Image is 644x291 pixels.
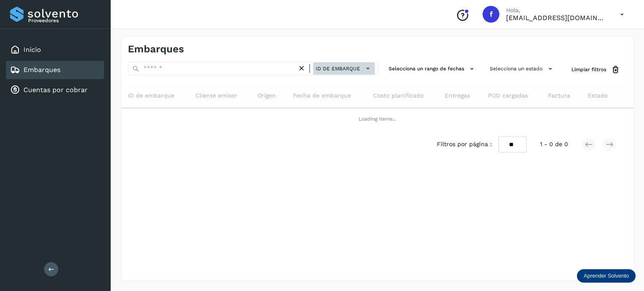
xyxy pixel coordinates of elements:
span: ID de embarque [128,91,174,100]
div: Embarques [6,61,104,79]
button: Selecciona un rango de fechas [385,62,480,76]
a: Cuentas por cobrar [23,86,88,94]
p: Hola, [506,7,607,14]
div: Cuentas por cobrar [6,81,104,99]
span: Limpiar filtros [571,66,606,73]
span: Factura [548,91,570,100]
p: Aprender Solvento [584,273,629,279]
span: Filtros por página : [437,140,492,149]
span: Costo planificado [373,91,423,100]
span: ID de embarque [316,65,360,72]
td: Loading items... [121,108,634,130]
span: Entregas [445,91,470,100]
span: Origen [257,91,276,100]
button: ID de embarque [313,62,375,75]
span: Estado [588,91,608,100]
div: Inicio [6,41,104,59]
p: facturacion@wht-transport.com [506,14,607,22]
button: Selecciona un estado [486,62,558,76]
span: Fecha de embarque [293,91,351,100]
button: Limpiar filtros [565,62,627,77]
span: 1 - 0 de 0 [540,140,568,149]
a: Embarques [23,66,60,74]
span: POD cargadas [488,91,528,100]
p: Proveedores [28,18,101,23]
a: Inicio [23,46,41,54]
span: Cliente emisor [195,91,237,100]
h4: Embarques [128,43,184,55]
div: Aprender Solvento [577,269,636,283]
